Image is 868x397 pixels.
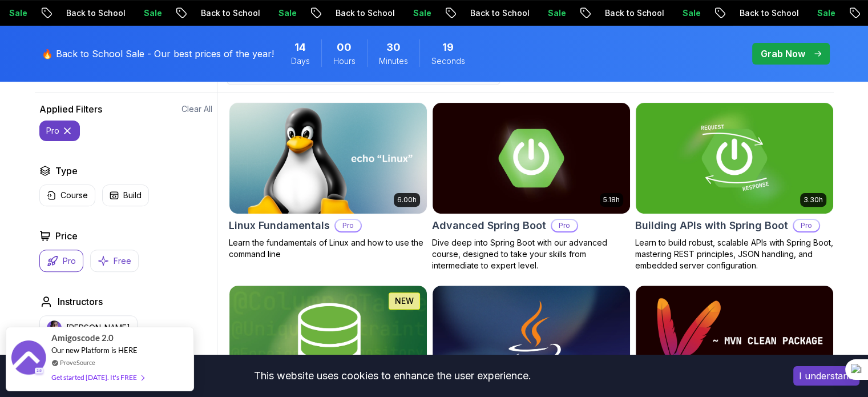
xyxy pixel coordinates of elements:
[63,255,76,267] p: Pro
[58,295,103,308] h2: Instructors
[229,218,330,234] h2: Linux Fundamentals
[761,47,805,61] p: Grab Now
[55,164,78,178] h2: Type
[39,121,80,141] button: pro
[51,371,144,384] div: Get started [DATE]. It's FREE
[552,220,577,231] p: Pro
[336,220,361,231] p: Pro
[794,220,819,231] p: Pro
[395,295,414,307] p: NEW
[42,47,274,61] p: 🔥 Back to School Sale - Our best prices of the year!
[447,7,484,19] p: Sale
[90,250,139,272] button: Free
[432,102,631,271] a: Advanced Spring Boot card5.18hAdvanced Spring BootProDive deep into Spring Boot with our advanced...
[333,55,356,67] span: Hours
[181,103,212,115] button: Clear All
[9,363,776,388] div: This website uses cookies to enhance the user experience.
[431,55,465,67] span: Seconds
[178,7,215,19] p: Sale
[46,125,59,137] p: pro
[379,55,408,67] span: Minutes
[603,195,620,204] p: 5.18h
[442,39,454,55] span: 19 Seconds
[804,195,823,204] p: 3.30h
[39,250,83,272] button: Pro
[432,237,631,271] p: Dive deep into Spring Boot with our advanced course, designed to take your skills from intermedia...
[636,286,833,396] img: Maven Essentials card
[793,366,859,386] button: Accept cookies
[337,39,352,55] span: 0 Hours
[235,7,313,19] p: Back to School
[432,218,546,234] h2: Advanced Spring Boot
[123,190,142,201] p: Build
[313,7,349,19] p: Sale
[433,286,630,396] img: Java for Developers card
[60,358,95,367] a: ProveSource
[717,7,753,19] p: Sale
[39,102,102,116] h2: Applied Filters
[11,340,46,378] img: provesource social proof notification image
[635,237,834,271] p: Learn to build robust, scalable APIs with Spring Boot, mastering REST principles, JSON handling, ...
[639,7,717,19] p: Back to School
[386,39,401,55] span: 30 Minutes
[291,55,310,67] span: Days
[582,7,619,19] p: Sale
[229,103,427,214] img: Linux Fundamentals card
[47,320,62,335] img: instructor img
[504,7,582,19] p: Back to School
[102,185,149,206] button: Build
[114,255,131,267] p: Free
[39,185,95,206] button: Course
[229,286,427,396] img: Spring Data JPA card
[100,7,178,19] p: Back to School
[774,7,851,19] p: Back to School
[43,7,80,19] p: Sale
[294,39,306,55] span: 14 Days
[39,315,138,340] button: instructor img[PERSON_NAME]
[370,7,447,19] p: Back to School
[635,102,834,271] a: Building APIs with Spring Boot card3.30hBuilding APIs with Spring BootProLearn to build robust, s...
[433,103,630,214] img: Advanced Spring Boot card
[55,229,78,243] h2: Price
[60,190,88,201] p: Course
[51,331,114,344] span: Amigoscode 2.0
[229,237,427,260] p: Learn the fundamentals of Linux and how to use the command line
[229,102,427,260] a: Linux Fundamentals card6.00hLinux FundamentalsProLearn the fundamentals of Linux and how to use t...
[635,218,788,234] h2: Building APIs with Spring Boot
[636,103,833,214] img: Building APIs with Spring Boot card
[51,346,138,355] span: Our new Platform is HERE
[66,322,130,334] p: [PERSON_NAME]
[397,195,417,204] p: 6.00h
